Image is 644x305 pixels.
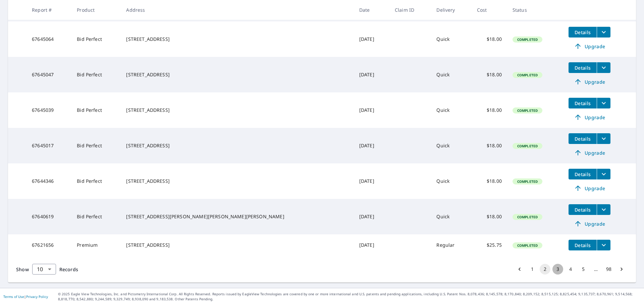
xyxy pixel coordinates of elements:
td: Bid Perfect [71,128,121,163]
td: Regular [431,234,471,256]
span: Upgrade [573,42,606,50]
td: 67645064 [26,21,71,57]
button: filesDropdownBtn-67645039 [597,98,610,108]
p: © 2025 Eagle View Technologies, Inc. and Pictometry International Corp. All Rights Reserved. Repo... [58,292,641,302]
span: Upgrade [573,78,606,86]
button: page 2 [540,264,550,275]
button: Go to page 1 [527,264,538,275]
span: Details [573,29,593,35]
button: detailsBtn-67640619 [569,204,597,215]
button: filesDropdownBtn-67644346 [597,169,610,179]
span: Details [573,242,593,248]
td: [DATE] [354,234,389,256]
span: Show [16,266,29,273]
td: Bid Perfect [71,163,121,199]
a: Upgrade [569,218,610,229]
button: detailsBtn-67621656 [569,240,597,250]
div: [STREET_ADDRESS][PERSON_NAME][PERSON_NAME][PERSON_NAME] [126,213,348,220]
button: filesDropdownBtn-67621656 [597,240,610,250]
td: Quick [431,57,471,92]
div: [STREET_ADDRESS] [126,242,348,248]
span: Completed [513,179,542,184]
span: Upgrade [573,149,606,157]
span: Completed [513,108,542,113]
span: Details [573,65,593,71]
button: Go to page 98 [603,264,614,275]
td: Quick [431,21,471,57]
span: Completed [513,37,542,42]
span: Completed [513,73,542,77]
a: Upgrade [569,112,610,123]
span: Upgrade [573,220,606,228]
span: Details [573,136,593,142]
button: detailsBtn-67645064 [569,27,597,37]
div: [STREET_ADDRESS] [126,178,348,184]
td: Quick [431,199,471,234]
td: Quick [431,92,471,128]
span: Upgrade [573,113,606,121]
div: … [591,266,601,273]
button: Go to previous page [514,264,525,275]
td: Bid Perfect [71,92,121,128]
span: Details [573,207,593,213]
div: 10 [32,260,56,279]
button: Go to page 3 [552,264,563,275]
td: [DATE] [354,199,389,234]
span: Records [59,266,78,273]
td: Bid Perfect [71,199,121,234]
button: detailsBtn-67645039 [569,98,597,108]
span: Completed [513,144,542,148]
a: Terms of Use [3,294,24,299]
div: Show 10 records [32,264,56,275]
td: $18.00 [472,57,507,92]
td: [DATE] [354,57,389,92]
td: [DATE] [354,21,389,57]
td: Premium [71,234,121,256]
td: 67621656 [26,234,71,256]
nav: pagination navigation [513,264,628,275]
span: Completed [513,215,542,219]
td: $18.00 [472,128,507,163]
td: Bid Perfect [71,21,121,57]
a: Privacy Policy [26,294,48,299]
td: 67645047 [26,57,71,92]
td: 67645017 [26,128,71,163]
button: filesDropdownBtn-67645064 [597,27,610,37]
a: Upgrade [569,147,610,158]
div: [STREET_ADDRESS] [126,36,348,43]
a: Upgrade [569,183,610,194]
button: filesDropdownBtn-67645017 [597,133,610,144]
td: Quick [431,128,471,163]
button: detailsBtn-67644346 [569,169,597,179]
div: [STREET_ADDRESS] [126,71,348,78]
td: $18.00 [472,21,507,57]
td: $25.75 [472,234,507,256]
span: Details [573,100,593,106]
td: $18.00 [472,92,507,128]
td: 67645039 [26,92,71,128]
td: [DATE] [354,163,389,199]
button: Go to next page [616,264,627,275]
div: [STREET_ADDRESS] [126,142,348,149]
button: detailsBtn-67645017 [569,133,597,144]
p: | [3,295,48,299]
button: Go to page 4 [565,264,576,275]
button: filesDropdownBtn-67645047 [597,62,610,73]
td: [DATE] [354,92,389,128]
a: Upgrade [569,76,610,87]
td: 67640619 [26,199,71,234]
a: Upgrade [569,41,610,52]
td: 67644346 [26,163,71,199]
td: $18.00 [472,163,507,199]
div: [STREET_ADDRESS] [126,107,348,113]
button: Go to page 5 [578,264,589,275]
td: $18.00 [472,199,507,234]
button: filesDropdownBtn-67640619 [597,204,610,215]
span: Completed [513,243,542,248]
button: detailsBtn-67645047 [569,62,597,73]
span: Upgrade [573,184,606,192]
td: Bid Perfect [71,57,121,92]
span: Details [573,171,593,177]
td: Quick [431,163,471,199]
td: [DATE] [354,128,389,163]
